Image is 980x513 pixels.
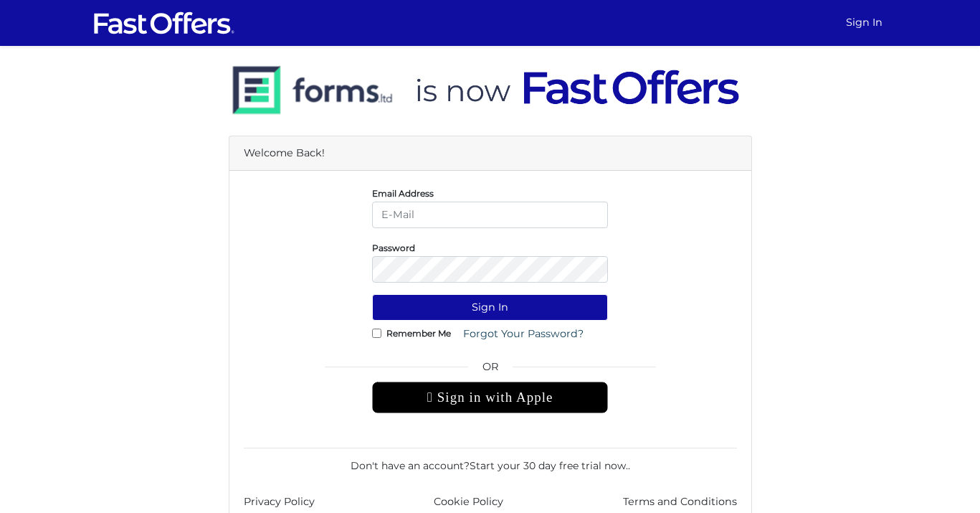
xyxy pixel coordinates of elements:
[244,494,315,510] a: Privacy Policy
[840,9,888,37] a: Sign In
[372,246,415,250] label: Password
[229,136,751,171] div: Welcome Back!
[372,359,608,382] span: OR
[470,459,628,472] a: Start your 30 day free trial now.
[434,494,503,510] a: Cookie Policy
[454,321,593,347] a: Forgot Your Password?
[372,294,608,321] button: Sign In
[244,448,737,474] div: Don't have an account? .
[372,202,608,228] input: E-Mail
[372,192,434,195] label: Email Address
[623,494,737,510] a: Terms and Conditions
[372,382,608,413] div: Sign in with Apple
[386,331,451,335] label: Remember Me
